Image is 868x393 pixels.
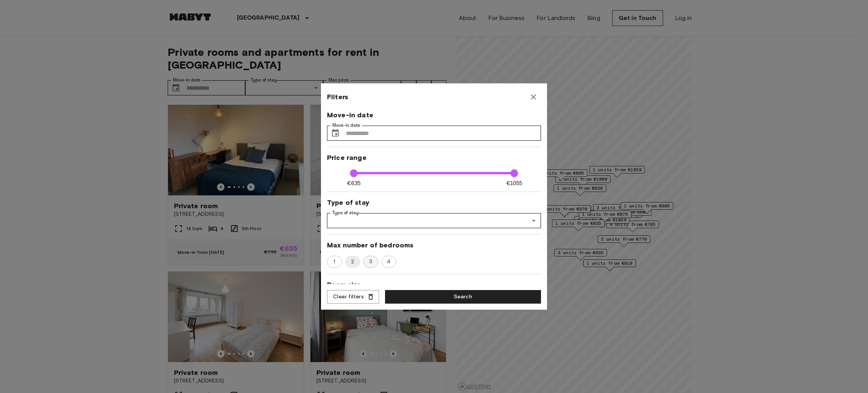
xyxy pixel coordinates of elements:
button: Choose date [328,126,343,141]
span: Filters [327,92,348,101]
span: Room size [327,280,541,289]
span: Move-in date [327,111,541,120]
div: 1 [327,256,342,268]
button: Clear filters [327,290,379,304]
span: 2 [347,258,359,266]
span: Price range [327,153,541,162]
span: €1055 [506,180,523,187]
button: Search [385,290,541,304]
div: 2 [345,256,360,268]
div: 3 [363,256,378,268]
span: €635 [347,180,361,187]
label: Move-in date [332,122,360,129]
span: 1 [329,258,339,266]
span: 4 [383,258,394,266]
div: 4 [381,256,396,268]
label: Type of stay [332,210,359,216]
span: 3 [365,258,376,266]
span: Max number of bedrooms [327,241,541,250]
span: Type of stay [327,198,541,207]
